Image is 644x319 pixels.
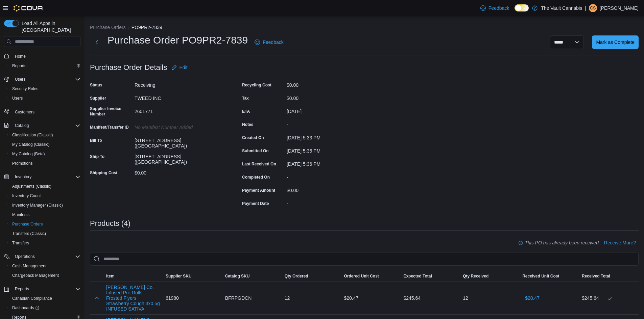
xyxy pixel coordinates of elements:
[12,161,33,166] span: Promotions
[103,271,163,282] button: Item
[12,263,46,269] span: Cash Management
[9,85,80,93] span: Security Roles
[9,159,35,167] a: Promotions
[12,273,59,278] span: Chargeback Management
[287,159,377,167] div: [DATE] 5:36 PM
[9,230,49,238] a: Transfers (Classic)
[12,75,28,83] button: Users
[585,4,586,12] p: |
[478,1,512,15] a: Feedback
[9,239,32,247] a: Transfers
[287,198,377,206] div: -
[460,271,520,282] button: Qty Received
[12,212,29,217] span: Manifests
[592,35,639,49] button: Mark as Complete
[15,174,31,180] span: Inventory
[287,185,377,193] div: $0.00
[15,286,29,292] span: Reports
[242,148,269,154] label: Submitted On
[180,64,188,71] span: Edit
[344,273,379,279] span: Ordered Unit Cost
[525,295,540,301] span: $20.47
[9,304,42,312] a: Dashboards
[242,135,264,140] label: Created On
[7,130,83,140] button: Classification (Classic)
[12,52,80,60] span: Home
[282,291,341,305] div: 12
[1,121,83,130] button: Catalog
[90,63,167,72] h3: Purchase Order Details
[1,107,83,117] button: Customers
[12,108,37,116] a: Customers
[12,122,80,130] span: Catalog
[242,82,271,88] label: Recycling Cost
[9,294,55,302] a: Canadian Compliance
[15,109,34,115] span: Customers
[135,93,225,101] div: TWEED INC
[222,271,282,282] button: Catalog SKU
[242,122,253,127] label: Notes
[287,80,377,88] div: $0.00
[90,96,106,101] label: Supplier
[9,62,29,70] a: Reports
[166,294,179,302] span: 61980
[287,106,377,114] div: [DATE]
[12,151,45,157] span: My Catalog (Beta)
[9,192,44,200] a: Inventory Count
[9,62,80,70] span: Reports
[341,271,401,282] button: Ordered Unit Cost
[90,35,103,49] button: Next
[169,61,190,74] button: Edit
[12,305,39,311] span: Dashboards
[132,25,162,30] button: PO9PR2-7839
[242,109,250,114] label: ETA
[90,138,102,143] label: Bill To
[9,262,80,270] span: Cash Management
[15,254,35,259] span: Operations
[15,54,26,59] span: Home
[341,291,401,305] div: $20.47
[135,106,225,114] div: 2601771
[9,201,80,209] span: Inventory Manager (Classic)
[14,5,44,11] img: Cova
[522,291,542,305] button: $20.47
[9,220,46,228] a: Purchase Orders
[9,140,52,149] a: My Catalog (Classic)
[579,271,639,282] button: Received Total
[287,172,377,180] div: -
[463,273,488,279] span: Qty Received
[12,122,31,130] button: Catalog
[9,239,80,247] span: Transfers
[7,84,83,94] button: Security Roles
[7,238,83,248] button: Transfers
[7,149,83,159] button: My Catalog (Beta)
[225,294,252,302] span: BFRPGDCN
[9,271,62,280] a: Chargeback Management
[135,135,225,149] div: [STREET_ADDRESS] ([GEOGRAPHIC_DATA])
[135,80,225,88] div: Receiving
[9,150,80,158] span: My Catalog (Beta)
[15,123,29,128] span: Catalog
[9,182,54,190] a: Adjustments (Classic)
[135,167,225,176] div: $0.00
[7,140,83,149] button: My Catalog (Classic)
[12,173,34,181] button: Inventory
[12,296,52,301] span: Canadian Compliance
[515,4,529,11] input: Dark Mode
[9,150,48,158] a: My Catalog (Beta)
[263,39,283,46] span: Feedback
[401,271,460,282] button: Expected Total
[135,122,225,130] div: No Manifest Number added
[252,35,286,49] a: Feedback
[287,145,377,154] div: [DATE] 5:35 PM
[9,131,80,139] span: Classification (Classic)
[12,108,80,116] span: Customers
[9,294,80,302] span: Canadian Compliance
[541,4,582,12] p: The Vault Cannabis
[1,284,83,294] button: Reports
[12,285,32,293] button: Reports
[12,75,80,83] span: Users
[7,201,83,210] button: Inventory Manager (Classic)
[106,273,115,279] span: Item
